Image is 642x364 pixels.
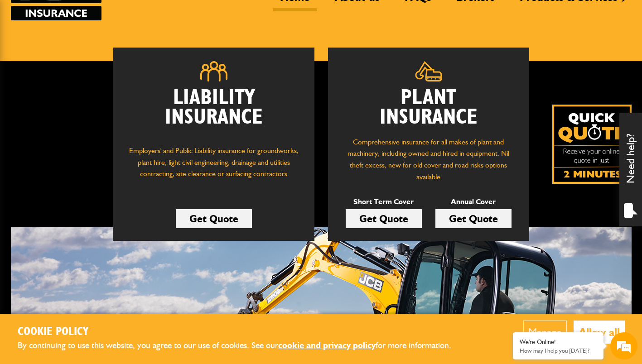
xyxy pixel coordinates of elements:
[127,145,301,188] p: Employers' and Public Liability insurance for groundworks, plant hire, light civil engineering, d...
[342,88,516,127] h2: Plant Insurance
[520,338,597,346] div: We're Online!
[18,339,466,353] p: By continuing to use this website, you agree to our use of cookies. See our for more information.
[435,209,512,228] a: Get Quote
[523,321,567,344] button: Manage
[435,196,512,208] p: Annual Cover
[619,113,642,226] div: Need help?
[346,209,422,228] a: Get Quote
[520,347,597,354] p: How may I help you today?
[552,105,632,184] img: Quick Quote
[18,325,466,339] h2: Cookie Policy
[342,136,516,182] p: Comprehensive insurance for all makes of plant and machinery, including owned and hired in equipm...
[552,105,632,184] a: Get your insurance quote isn just 2-minutes
[176,209,252,228] a: Get Quote
[574,321,625,344] button: Allow all
[278,340,376,350] a: cookie and privacy policy
[346,196,422,208] p: Short Term Cover
[127,88,301,136] h2: Liability Insurance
